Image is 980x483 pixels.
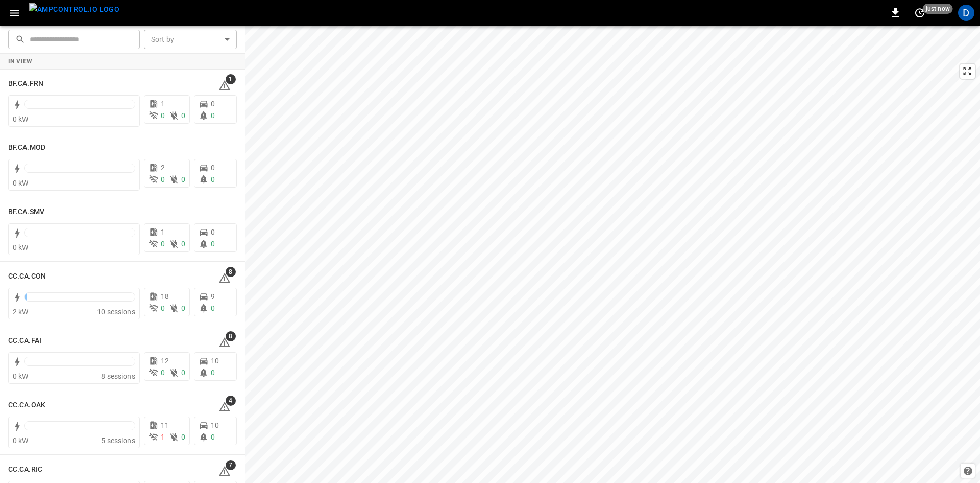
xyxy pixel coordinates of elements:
[161,164,165,172] span: 2
[161,240,165,248] span: 0
[226,267,236,277] span: 8
[226,331,236,341] span: 8
[101,436,135,445] span: 5 sessions
[211,228,215,236] span: 0
[161,228,165,236] span: 1
[8,58,33,65] strong: In View
[161,111,165,120] span: 0
[181,240,185,248] span: 0
[29,3,119,16] img: ampcontrol.io logo
[101,372,135,380] span: 8 sessions
[211,175,215,183] span: 0
[8,464,42,475] h6: CC.CA.RIC
[13,308,29,316] span: 2 kW
[211,240,215,248] span: 0
[958,5,974,21] div: profile-icon
[245,26,980,483] canvas: Map
[8,78,43,89] h6: BF.CA.FRN
[161,421,169,429] span: 11
[8,206,44,218] h6: BF.CA.SMV
[161,369,165,377] span: 0
[181,175,185,183] span: 0
[161,175,165,183] span: 0
[8,271,46,282] h6: CC.CA.CON
[181,304,185,312] span: 0
[181,369,185,377] span: 0
[211,421,219,429] span: 10
[211,100,215,108] span: 0
[211,433,215,441] span: 0
[211,369,215,377] span: 0
[161,100,165,108] span: 1
[226,74,236,84] span: 1
[181,111,185,120] span: 0
[226,460,236,470] span: 7
[8,335,41,347] h6: CC.CA.FAI
[923,4,953,14] span: just now
[211,304,215,312] span: 0
[8,400,45,411] h6: CC.CA.OAK
[181,433,185,441] span: 0
[13,372,29,380] span: 0 kW
[161,357,169,365] span: 12
[161,292,169,301] span: 18
[8,142,45,153] h6: BF.CA.MOD
[97,308,135,316] span: 10 sessions
[13,115,29,123] span: 0 kW
[211,357,219,365] span: 10
[912,5,928,21] button: set refresh interval
[211,292,215,301] span: 9
[211,111,215,120] span: 0
[13,179,29,187] span: 0 kW
[211,164,215,172] span: 0
[161,433,165,441] span: 1
[226,396,236,406] span: 4
[13,436,29,445] span: 0 kW
[13,243,29,251] span: 0 kW
[161,304,165,312] span: 0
